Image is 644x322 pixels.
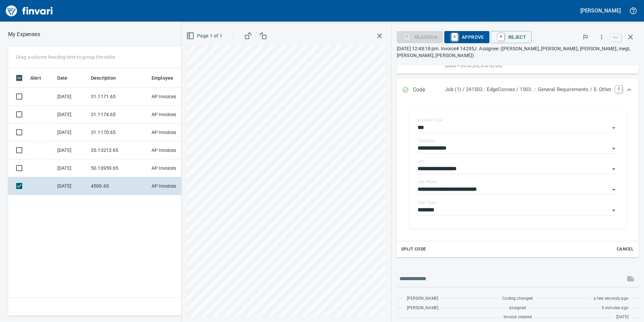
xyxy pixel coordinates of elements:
span: Employee [152,74,182,82]
div: Expand [397,79,639,101]
td: 31.1174.65 [88,106,149,124]
span: [PERSON_NAME] [407,305,438,312]
td: [DATE] [55,159,88,177]
span: [PERSON_NAME] [407,295,438,302]
span: 5 minutes ago [602,305,629,312]
td: AP Invoices [149,177,199,195]
button: More [594,30,609,45]
label: Cost Type [418,200,436,205]
td: 31.1171.65 [88,88,149,106]
span: Assigned [509,305,526,312]
label: Company [418,139,435,143]
button: AApprove [444,31,489,43]
p: Drag a column heading here to group the table [16,54,115,60]
a: C [615,86,622,92]
button: Split Code [399,244,428,254]
span: Date [57,74,68,82]
td: 20.13213.65 [88,141,149,159]
label: Job Phase [418,180,437,184]
p: My Expenses [8,30,40,38]
button: Page 1 of 1 [185,30,225,42]
button: Open [609,123,618,133]
span: Description [91,74,125,82]
label: Job [418,159,425,163]
nav: breadcrumb [8,30,40,38]
img: Finvari [4,3,55,19]
span: This records your message into the invoice and notifies anyone mentioned [622,271,639,287]
td: 31.1170.65 [88,124,149,141]
span: Alert [30,74,41,82]
td: 50.10959.65 [88,159,149,177]
span: Date [57,74,76,82]
button: Open [609,185,618,194]
td: 4500.65 [88,177,149,195]
span: Split Code [401,245,426,253]
div: Expand [397,101,639,257]
a: esc [611,34,621,41]
span: Page 1 of 1 [188,32,222,40]
p: [DATE] 12:48:18 pm. Invoice# 14295J. Assignee: ([PERSON_NAME], [PERSON_NAME], [PERSON_NAME], megt... [397,45,639,59]
span: Cancel [616,245,634,253]
button: Flag [578,30,593,45]
td: AP Invoices [149,124,199,141]
span: Coding changed [502,295,533,302]
span: Invoice created [504,314,532,321]
a: A [451,33,458,41]
td: AP Invoices [149,159,199,177]
span: a few seconds ago [593,295,629,302]
h5: [PERSON_NAME] [580,7,621,14]
p: Job (1) / 241503.: EdgeConnex / 1003. .: General Requirements / 5: Other [445,86,611,93]
span: Description [91,74,116,82]
span: Alert [30,74,50,82]
td: [DATE] [55,106,88,124]
td: AP Invoices [149,88,199,106]
button: Open [609,144,618,153]
td: [DATE] [55,141,88,159]
td: [DATE] [55,88,88,106]
p: Code [413,86,445,95]
button: Open [609,164,618,174]
span: Employee [152,74,173,82]
button: Cancel [614,244,636,254]
td: [DATE] [55,177,88,195]
td: AP Invoices [149,106,199,124]
button: Open [609,206,618,215]
span: Close invoice [609,29,639,45]
span: Approve [450,31,484,43]
td: AP Invoices [149,141,199,159]
span: Reject [496,31,526,43]
button: [PERSON_NAME] [579,5,622,16]
label: Expense Type [418,118,443,122]
a: R [498,33,504,41]
div: Reassign [397,34,443,39]
p: (basis + $0.00 [US_STATE] tax) [445,63,611,70]
td: [DATE] [55,124,88,141]
button: RReject [491,31,532,43]
span: [DATE] [616,314,629,321]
